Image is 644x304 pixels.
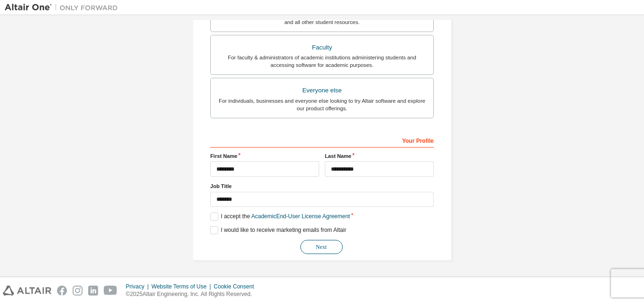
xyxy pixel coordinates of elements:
img: youtube.svg [104,286,117,296]
img: linkedin.svg [88,286,98,296]
label: First Name [210,152,319,160]
img: instagram.svg [73,286,83,296]
div: For individuals, businesses and everyone else looking to try Altair software and explore our prod... [216,97,428,112]
label: I would like to receive marketing emails from Altair [210,226,346,234]
p: © 2025 Altair Engineering, Inc. All Rights Reserved. [126,290,260,298]
img: Altair One [5,3,123,12]
div: Cookie Consent [214,283,259,290]
img: altair_logo.svg [3,286,51,296]
label: I accept the [210,213,350,221]
img: facebook.svg [57,286,67,296]
div: Your Profile [210,132,434,148]
button: Next [300,240,343,254]
div: Everyone else [216,84,428,97]
div: Website Terms of Use [151,283,214,290]
label: Last Name [325,152,434,160]
div: Privacy [126,283,151,290]
div: Faculty [216,41,428,54]
label: Job Title [210,182,434,190]
a: Academic End-User License Agreement [251,213,350,220]
div: For faculty & administrators of academic institutions administering students and accessing softwa... [216,54,428,69]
